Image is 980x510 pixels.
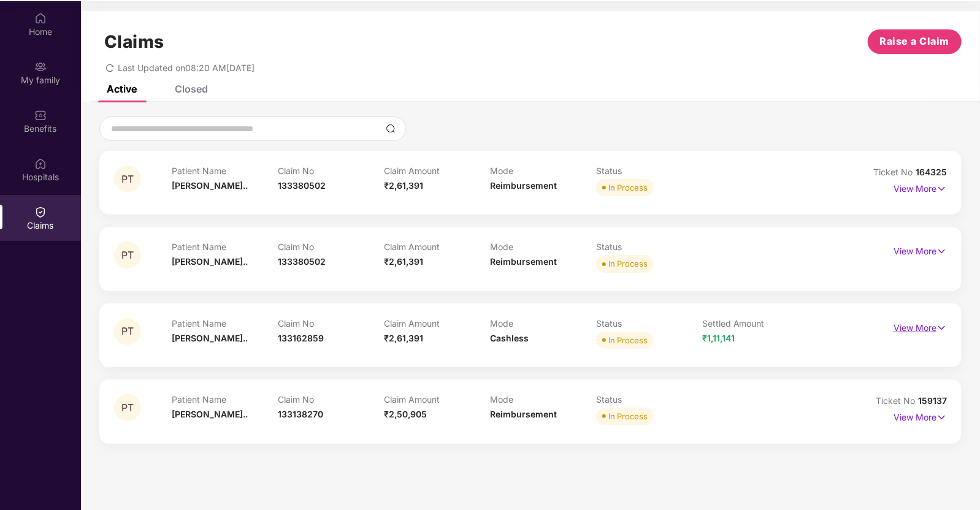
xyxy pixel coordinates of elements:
p: Claim Amount [384,394,490,405]
p: View More [894,408,947,424]
p: Claim No [278,318,384,329]
span: 133380502 [278,180,326,191]
img: svg+xml;base64,PHN2ZyB4bWxucz0iaHR0cDovL3d3dy53My5vcmcvMjAwMC9zdmciIHdpZHRoPSIxNyIgaGVpZ2h0PSIxNy... [936,411,947,424]
div: In Process [608,181,648,194]
img: svg+xml;base64,PHN2ZyBpZD0iU2VhcmNoLTMyeDMyIiB4bWxucz0iaHR0cDovL3d3dy53My5vcmcvMjAwMC9zdmciIHdpZH... [386,124,396,134]
span: [PERSON_NAME].. [172,256,248,267]
div: In Process [608,410,648,422]
p: Claim Amount [384,166,490,176]
p: Status [596,166,702,176]
img: svg+xml;base64,PHN2ZyB4bWxucz0iaHR0cDovL3d3dy53My5vcmcvMjAwMC9zdmciIHdpZHRoPSIxNyIgaGVpZ2h0PSIxNy... [936,182,947,196]
p: Claim No [278,242,384,252]
span: 133138270 [278,409,323,419]
span: 133380502 [278,256,326,267]
span: 164325 [916,167,947,177]
span: ₹2,61,391 [384,256,423,267]
p: Status [596,242,702,252]
h1: Claims [104,31,164,52]
p: View More [894,318,947,335]
p: Patient Name [172,242,278,252]
p: Patient Name [172,394,278,405]
span: Cashless [490,333,529,343]
span: Ticket No [873,167,916,177]
span: ₹2,61,391 [384,333,423,343]
p: Claim No [278,394,384,405]
span: PT [121,403,134,413]
img: svg+xml;base64,PHN2ZyB4bWxucz0iaHR0cDovL3d3dy53My5vcmcvMjAwMC9zdmciIHdpZHRoPSIxNyIgaGVpZ2h0PSIxNy... [936,245,947,258]
span: Reimbursement [490,180,557,191]
p: Claim Amount [384,242,490,252]
p: Patient Name [172,166,278,176]
span: ₹1,11,141 [702,333,735,343]
p: Patient Name [172,318,278,329]
span: Raise a Claim [880,34,950,49]
span: [PERSON_NAME].. [172,333,248,343]
p: Claim Amount [384,318,490,329]
span: 133162859 [278,333,324,343]
span: [PERSON_NAME].. [172,180,248,191]
span: redo [105,63,114,73]
p: Claim No [278,166,384,176]
p: Status [596,394,702,405]
p: Mode [490,394,596,405]
img: svg+xml;base64,PHN2ZyBpZD0iSG9tZSIgeG1sbnM9Imh0dHA6Ly93d3cudzMub3JnLzIwMDAvc3ZnIiB3aWR0aD0iMjAiIG... [34,12,47,25]
div: In Process [608,257,648,270]
div: In Process [608,334,648,346]
p: Settled Amount [702,318,808,329]
img: svg+xml;base64,PHN2ZyB4bWxucz0iaHR0cDovL3d3dy53My5vcmcvMjAwMC9zdmciIHdpZHRoPSIxNyIgaGVpZ2h0PSIxNy... [936,321,947,335]
span: 159137 [918,395,947,406]
span: PT [121,326,134,337]
button: Raise a Claim [868,29,962,54]
p: Mode [490,166,596,176]
span: Last Updated on 08:20 AM[DATE] [118,63,255,73]
span: PT [121,174,134,185]
div: Active [107,83,137,95]
img: svg+xml;base64,PHN2ZyBpZD0iSG9zcGl0YWxzIiB4bWxucz0iaHR0cDovL3d3dy53My5vcmcvMjAwMC9zdmciIHdpZHRoPS... [34,158,47,170]
span: Reimbursement [490,409,557,419]
div: Closed [175,83,208,95]
img: svg+xml;base64,PHN2ZyBpZD0iQmVuZWZpdHMiIHhtbG5zPSJodHRwOi8vd3d3LnczLm9yZy8yMDAwL3N2ZyIgd2lkdGg9Ij... [34,109,47,121]
p: View More [894,179,947,196]
p: Mode [490,242,596,252]
p: Status [596,318,702,329]
img: svg+xml;base64,PHN2ZyBpZD0iQ2xhaW0iIHhtbG5zPSJodHRwOi8vd3d3LnczLm9yZy8yMDAwL3N2ZyIgd2lkdGg9IjIwIi... [34,206,47,218]
span: Ticket No [876,395,918,406]
p: Mode [490,318,596,329]
span: PT [121,250,134,261]
span: [PERSON_NAME].. [172,409,248,419]
img: svg+xml;base64,PHN2ZyB3aWR0aD0iMjAiIGhlaWdodD0iMjAiIHZpZXdCb3g9IjAgMCAyMCAyMCIgZmlsbD0ibm9uZSIgeG... [34,61,47,73]
span: ₹2,50,905 [384,409,427,419]
p: View More [894,242,947,258]
span: Reimbursement [490,256,557,267]
span: ₹2,61,391 [384,180,423,191]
